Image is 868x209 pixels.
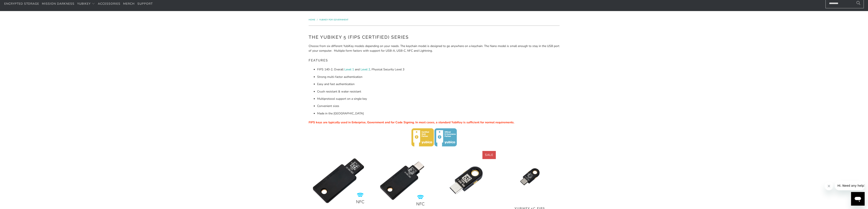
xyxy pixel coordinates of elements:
p: Choose from six different YubiKey models depending on your needs. The keychain model is designed ... [309,44,560,53]
a: Level 2 [361,67,370,71]
li: FIPS 140-2, Overall and , Physical Security Level 3 [317,67,560,72]
a: Level 1 [344,67,354,71]
a: YubiKey for Government [319,18,348,21]
span: Home [309,18,315,21]
li: Made in the [GEOGRAPHIC_DATA] [317,111,560,116]
a: YubiKey 5C FIPS - Trust Panda YubiKey 5C FIPS - Trust Panda [500,151,560,203]
span: Hi. Need any help? [3,3,31,6]
span: FIPS keys are typically used in Enterprise, Government and for Code Signing. In most cases, a sta... [309,120,514,124]
span: Merch [123,2,135,6]
li: Convenient sizes [317,104,560,108]
h5: Features [309,57,560,64]
iframe: Message from company [835,181,865,190]
span: Sale [485,153,493,157]
li: Strong multi-factor authentication [317,75,560,79]
span: Encrypted Storage [4,2,39,6]
span: YubiKey [77,2,91,6]
li: Crush resistant & water resistant [317,89,560,94]
span: Accessories [98,2,120,6]
iframe: Button to launch messaging window [851,192,865,206]
li: Multiprotocol support on a single key [317,97,560,101]
img: YubiKey 5C FIPS - Trust Panda [500,151,560,203]
span: Mission Darkness [42,2,74,6]
span: Support [137,2,153,6]
span: / [317,18,318,21]
a: Home [309,18,316,21]
h2: The YubiKey 5 (FIPS Certified) Series [309,34,560,41]
iframe: Close message [825,182,833,190]
li: Easy and fast authentication [317,82,560,87]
